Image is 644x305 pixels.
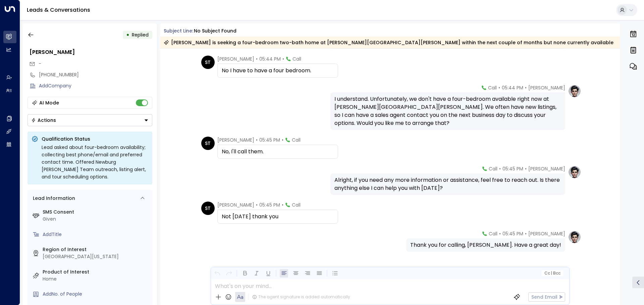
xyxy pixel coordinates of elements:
[292,56,301,62] span: Call
[31,195,75,202] div: Lead Information
[43,253,150,260] div: [GEOGRAPHIC_DATA][US_STATE]
[499,165,501,172] span: •
[551,271,552,276] span: |
[282,202,283,208] span: •
[222,67,334,75] div: No I have to have a four bedroom.
[164,27,193,34] span: Subject Line:
[43,209,150,216] label: SMS Consent
[217,137,254,143] span: [PERSON_NAME]
[222,148,334,156] div: No, I'll call them.
[201,137,215,150] div: ST
[525,84,527,91] span: •
[502,84,523,91] span: 05:44 PM
[410,241,561,249] div: Thank you for calling, [PERSON_NAME]. Have a great day!
[568,84,581,98] img: profile-logo.png
[489,230,497,237] span: Call
[43,276,150,283] div: Home
[42,144,148,180] div: Lead asked about four-bedroom availability; collecting best phone/email and preferred contact tim...
[259,202,280,208] span: 05:45 PM
[39,60,41,67] span: -
[528,165,565,172] span: [PERSON_NAME]
[541,270,563,277] button: Cc|Bcc
[213,269,221,278] button: Undo
[28,114,152,126] button: Actions
[259,137,280,143] span: 05:45 PM
[27,6,90,14] a: Leads & Conversations
[31,117,56,123] div: Actions
[164,39,613,46] div: [PERSON_NAME] is seeking a four-bedroom two-bath home at [PERSON_NAME][GEOGRAPHIC_DATA][PERSON_NA...
[201,56,215,69] div: ST
[502,230,523,237] span: 05:45 PM
[256,56,258,62] span: •
[334,95,561,127] div: I understand. Unfortunately, we don't have a four-bedroom available right now at [PERSON_NAME][GE...
[525,165,527,172] span: •
[256,202,258,208] span: •
[528,230,565,237] span: [PERSON_NAME]
[43,246,150,253] label: Region of Interest
[217,202,254,208] span: [PERSON_NAME]
[28,114,152,126] div: Button group with a nested menu
[43,269,150,276] label: Product of Interest
[282,56,284,62] span: •
[39,82,152,89] div: AddCompany
[528,84,565,91] span: [PERSON_NAME]
[132,31,149,38] span: Replied
[489,165,497,172] span: Call
[498,84,500,91] span: •
[334,176,561,192] div: Alright, if you need any more information or assistance, feel free to reach out. Is there anythin...
[43,291,150,298] div: AddNo. of People
[194,27,236,34] div: No subject found
[222,213,334,221] div: Not [DATE] thank you
[126,29,129,41] div: •
[217,56,254,62] span: [PERSON_NAME]
[282,137,283,143] span: •
[488,84,497,91] span: Call
[568,165,581,179] img: profile-logo.png
[39,99,59,106] div: AI Mode
[30,48,152,56] div: [PERSON_NAME]
[43,231,150,238] div: AddTitle
[292,137,301,143] span: Call
[256,137,258,143] span: •
[292,202,301,208] span: Call
[201,202,215,215] div: ST
[544,271,560,276] span: Cc Bcc
[259,56,281,62] span: 05:44 PM
[39,71,152,78] div: [PHONE_NUMBER]
[252,294,350,300] div: The agent signature is added automatically
[225,269,233,278] button: Redo
[499,230,501,237] span: •
[525,230,527,237] span: •
[568,230,581,244] img: profile-logo.png
[42,136,148,142] p: Qualification Status
[502,165,523,172] span: 05:45 PM
[43,216,150,223] div: Given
